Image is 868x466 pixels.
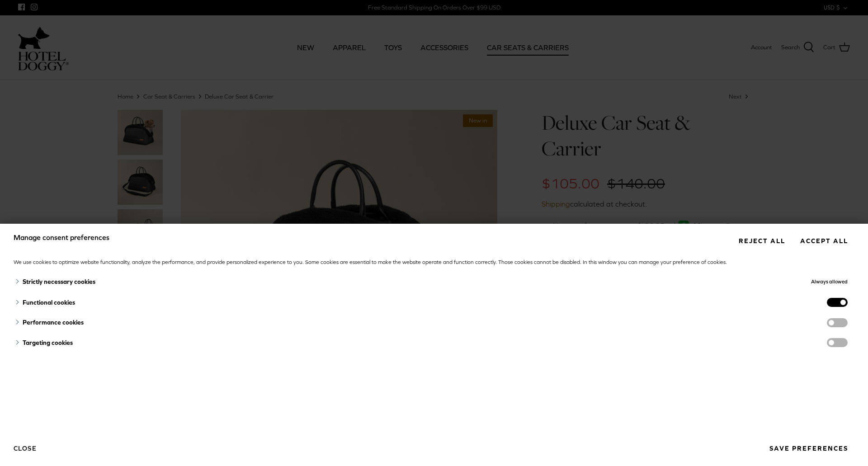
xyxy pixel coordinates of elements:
label: functionality cookies [827,298,848,307]
div: Functional cookies [14,292,598,313]
div: Always allowed [598,272,848,292]
div: Strictly necessary cookies [14,272,598,292]
button: Accept all [793,233,854,249]
button: Save preferences [763,440,854,457]
div: Targeting cookies [14,333,598,353]
label: targeting cookies [827,338,848,347]
div: We use cookies to optimize website functionality, analyze the performance, and provide personaliz... [14,259,854,266]
span: Manage consent preferences [14,233,109,241]
button: Close [14,441,37,456]
label: performance cookies [827,318,848,327]
button: Reject all [732,233,792,249]
span: Always allowed [811,279,848,284]
div: Performance cookies [14,312,598,333]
